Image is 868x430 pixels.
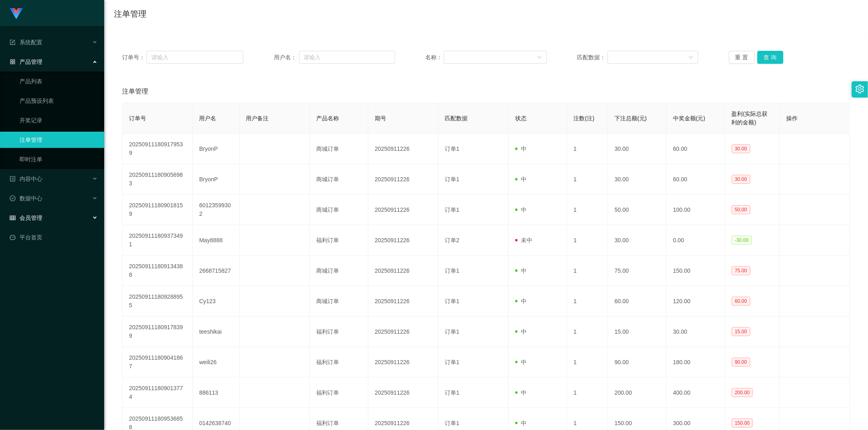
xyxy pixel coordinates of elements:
td: 20250911226 [368,347,439,378]
span: 75.00 [732,266,750,275]
td: 1 [567,134,608,164]
td: 60.00 [667,134,725,164]
span: 匹配数据： [577,53,608,62]
td: Cy123 [193,286,240,317]
td: 886113 [193,378,240,408]
td: 150.00 [667,256,725,286]
i: 图标: check-circle-o [10,195,15,201]
span: 中 [515,389,527,396]
span: 中 [515,267,527,274]
span: 产品名称 [316,115,339,122]
span: 订单1 [445,420,459,426]
td: 30.00 [608,134,667,164]
span: 未中 [515,237,532,243]
span: 订单1 [445,206,459,213]
span: 盈利(实际总获利的金额) [732,111,768,126]
td: 30.00 [608,225,667,256]
span: 15.00 [732,327,750,336]
td: 20250911226 [368,134,439,164]
span: 中 [515,146,527,152]
span: 名称： [425,53,444,62]
span: 订单1 [445,328,459,335]
img: logo.9652507e.png [10,8,23,20]
a: 产品预设列表 [20,93,98,109]
td: 202509111809179539 [122,134,193,164]
span: 会员管理 [10,215,42,221]
td: 1 [567,347,608,378]
span: 订单1 [445,267,459,274]
td: May8888 [193,225,240,256]
td: 福利订单 [310,317,368,347]
td: 75.00 [608,256,667,286]
span: 数据中心 [10,195,42,202]
i: 图标: appstore-o [10,59,15,65]
span: 系统配置 [10,39,42,46]
span: 订单号 [129,115,146,122]
td: 商城订单 [310,164,368,195]
span: 注数(注) [574,115,595,122]
td: 商城订单 [310,195,368,225]
span: 匹配数据 [445,115,468,122]
span: 用户名： [274,53,299,62]
span: 订单1 [445,389,459,396]
td: 商城订单 [310,286,368,317]
td: 202509111809288955 [122,286,193,317]
td: 202509111809178399 [122,317,193,347]
td: 2668715827 [193,256,240,286]
span: 30.00 [732,144,750,153]
td: 90.00 [608,347,667,378]
span: 中 [515,206,527,213]
td: 20250911226 [368,164,439,195]
td: 福利订单 [310,225,368,256]
span: 50.00 [732,205,750,214]
button: 重 置 [729,51,755,64]
span: 订单号： [122,53,146,62]
span: 200.00 [732,388,753,397]
td: 1 [567,256,608,286]
span: 中 [515,359,527,365]
td: 202509111809013774 [122,378,193,408]
td: 400.00 [667,378,725,408]
td: 50.00 [608,195,667,225]
span: 下注总额(元) [614,115,647,122]
i: 图标: profile [10,176,15,182]
td: 60.00 [667,164,725,195]
td: 1 [567,225,608,256]
td: 20250911226 [368,195,439,225]
td: 200.00 [608,378,667,408]
span: 订单1 [445,359,459,365]
span: 期号 [375,115,386,122]
td: teeshikai [193,317,240,347]
td: 20250911226 [368,225,439,256]
span: 操作 [786,115,798,122]
td: 120.00 [667,286,725,317]
i: 图标: setting [855,85,864,93]
td: weili26 [193,347,240,378]
td: 60123599302 [193,195,240,225]
td: 1 [567,317,608,347]
i: 图标: table [10,215,15,221]
span: 150.00 [732,419,753,428]
td: 1 [567,378,608,408]
td: 0.00 [667,225,725,256]
td: 15.00 [608,317,667,347]
td: 202509111809373491 [122,225,193,256]
td: 60.00 [608,286,667,317]
span: 中 [515,298,527,304]
span: 订单2 [445,237,459,243]
td: 202509111809018159 [122,195,193,225]
td: 100.00 [667,195,725,225]
span: 60.00 [732,297,750,306]
span: 订单1 [445,146,459,152]
td: 福利订单 [310,347,368,378]
span: -30.00 [732,236,752,245]
td: 30.00 [608,164,667,195]
i: 图标: down [537,55,542,61]
span: 用户备注 [246,115,269,122]
td: BryonP [193,134,240,164]
a: 图标: dashboard平台首页 [10,229,98,245]
input: 请输入 [299,51,395,64]
span: 90.00 [732,358,750,367]
td: 202509111809041867 [122,347,193,378]
td: 30.00 [667,317,725,347]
